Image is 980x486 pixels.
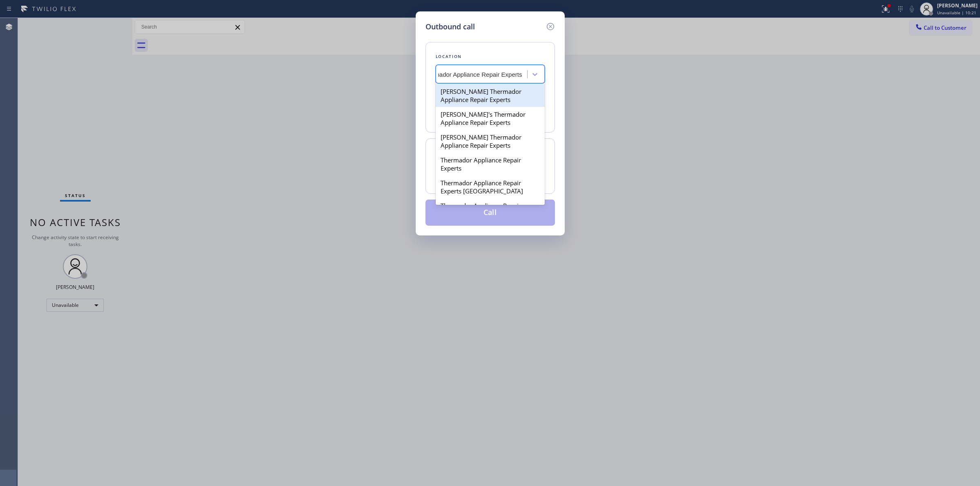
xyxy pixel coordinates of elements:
[436,107,545,130] div: [PERSON_NAME]'s Thermador Appliance Repair Experts
[425,21,475,32] h5: Outbound call
[436,175,545,198] div: Thermador Appliance Repair Experts [GEOGRAPHIC_DATA]
[436,52,545,61] div: Location
[436,84,545,107] div: [PERSON_NAME] Thermador Appliance Repair Experts
[436,130,545,153] div: [PERSON_NAME] Thermador Appliance Repair Experts
[436,198,545,221] div: Thermador Appliance Repair Experts [GEOGRAPHIC_DATA]
[436,153,545,175] div: Thermador Appliance Repair Experts
[425,200,555,226] button: Call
